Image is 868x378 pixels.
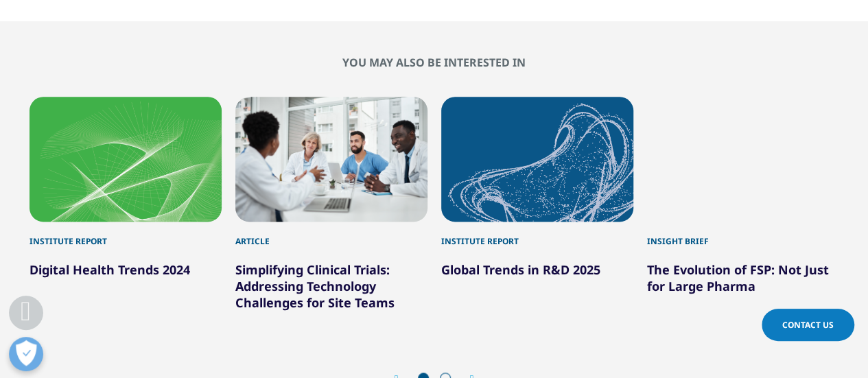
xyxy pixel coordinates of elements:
[441,222,633,248] div: Institute Report
[782,319,834,331] span: Contact Us
[30,56,839,69] h2: You may also be interested in
[9,337,43,371] button: Open Preferences
[235,97,427,311] div: 2 / 6
[441,97,633,311] div: 3 / 6
[647,97,839,311] div: 4 / 6
[762,309,854,341] a: Contact Us
[30,97,222,311] div: 1 / 6
[30,261,190,278] a: Digital Health Trends 2024
[235,222,427,248] div: Article
[647,261,829,294] a: The Evolution of FSP: Not Just for Large Pharma
[235,261,395,311] a: Simplifying Clinical Trials: Addressing Technology Challenges for Site Teams
[647,222,839,248] div: Insight Brief
[30,222,222,248] div: Institute Report
[441,261,600,278] a: Global Trends in R&D 2025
